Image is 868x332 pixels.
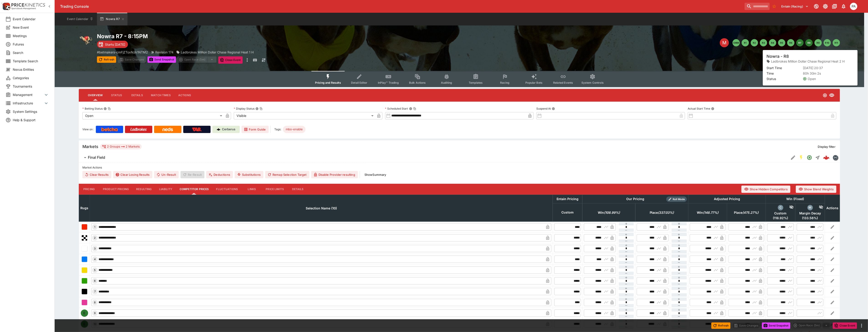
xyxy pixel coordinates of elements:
span: excl. Emergencies (99.99%) [593,210,625,215]
th: Adjusted Pricing [688,195,766,203]
button: R10 [824,39,831,46]
span: System Controls [581,81,604,84]
button: Close Event [218,56,243,64]
button: Select Tenant [779,3,811,10]
span: excl. Emergencies (134.43%) [692,210,723,215]
button: R5 [778,39,785,46]
p: Display Status [234,107,255,111]
a: 35e689ae-b262-44ef-b090-a075c6ff31f0 [822,153,831,162]
button: Show Hidden Competitors [741,186,790,193]
span: 8 [93,301,97,304]
button: Peter Addley [849,1,859,11]
button: Clear Losing Results [113,171,152,178]
button: ShowSummary [362,171,389,178]
img: PriceKinetics Logo [1,2,10,11]
label: Market Actions [82,164,836,171]
span: ( 133.56 %) [797,216,823,220]
th: Actions [825,195,840,221]
label: View on : [82,126,94,133]
div: split button [792,322,831,329]
div: E [81,309,88,317]
button: Copy To Clipboard [413,107,416,110]
button: Un-Result [154,171,178,178]
span: 7 [93,290,97,293]
th: Rugs [79,195,90,221]
button: Refresh [711,322,731,329]
button: more [244,56,250,64]
span: 2 [93,236,97,239]
button: Copy To Clipboard [108,107,111,110]
button: Actions [174,90,195,101]
div: Trading Console [60,4,743,9]
em: ( 108.99 %) [604,210,620,215]
p: Scheduled Start [385,107,408,111]
button: R4 [769,39,776,46]
span: Bulk Actions [409,81,426,84]
div: split button [178,56,216,63]
img: greyhound_racing.png [79,33,93,47]
svg: Open [807,155,812,160]
div: excl. Emergencies (133.56%) [797,205,823,220]
em: ( 337.03 %) [658,210,674,215]
span: 3 [93,247,97,250]
div: betmakers [833,155,838,160]
span: Categories [13,75,49,80]
span: InPlay™ Trading [378,81,399,84]
span: 9 [93,312,97,315]
img: TabNZ [192,128,202,131]
button: SGM Enabled [797,153,805,162]
span: 1 [94,225,97,229]
h2: Copy To Clipboard [97,33,468,40]
button: Straight [814,153,822,162]
p: Revision 174 [155,50,173,55]
div: Ladbrokes Million Dollar Chase Regional Heat 1 H [176,50,254,55]
input: search [745,3,770,10]
h6: Final Field [88,155,105,160]
button: Documentation [830,2,839,10]
div: margin_decay [807,205,813,210]
button: R3 [760,39,767,46]
h5: Markets [82,144,98,149]
button: Edit Detail [789,153,797,162]
span: excl. Emergencies (409.99%) [729,210,764,215]
p: Actual Start Time [688,107,710,111]
button: R11 [833,39,840,46]
button: R9 [815,39,822,46]
button: Refresh [97,56,116,63]
th: Custom [553,203,582,221]
button: Send Snapshot [762,322,790,329]
em: ( 148.77 %) [703,210,718,215]
p: Cerberus [222,127,236,132]
span: Detail Editor [351,81,367,84]
svg: Visible [829,93,835,98]
span: Re-Result [181,171,204,178]
img: logo-cerberus--red.svg [823,154,830,161]
span: Tournaments [13,84,49,89]
div: Edit Meeting [720,38,729,47]
button: Overview [84,90,106,101]
button: Fluctuations [213,184,242,195]
span: ( 118.92 %) [767,216,794,220]
span: 5 [93,269,97,272]
p: Override [802,58,814,63]
div: Betting Target: cerberus [283,126,305,133]
label: Tags: [274,126,281,133]
th: Win (Fixed) [766,195,825,203]
nav: pagination navigation [733,39,840,46]
span: Templates [469,81,483,84]
span: Auditing [441,81,452,84]
span: Roll Mode [671,197,687,201]
button: Connected to PK [812,2,820,10]
button: Notifications [840,2,848,10]
button: Disable Provider resulting [311,171,358,178]
p: Ladbrokes Million Dollar Chase Regional Heat 1 H [181,50,254,55]
button: Match Times [147,90,174,101]
div: 35e689ae-b262-44ef-b090-a075c6ff31f0 [823,154,830,161]
button: Details [288,184,308,195]
div: 2 Groups 2 Markets [102,144,140,149]
button: Price Limits [262,184,288,195]
button: Resulting [132,184,155,195]
span: mbo-enable [283,127,305,132]
div: Hide Competitor [813,205,824,210]
img: betmakers [833,155,838,160]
